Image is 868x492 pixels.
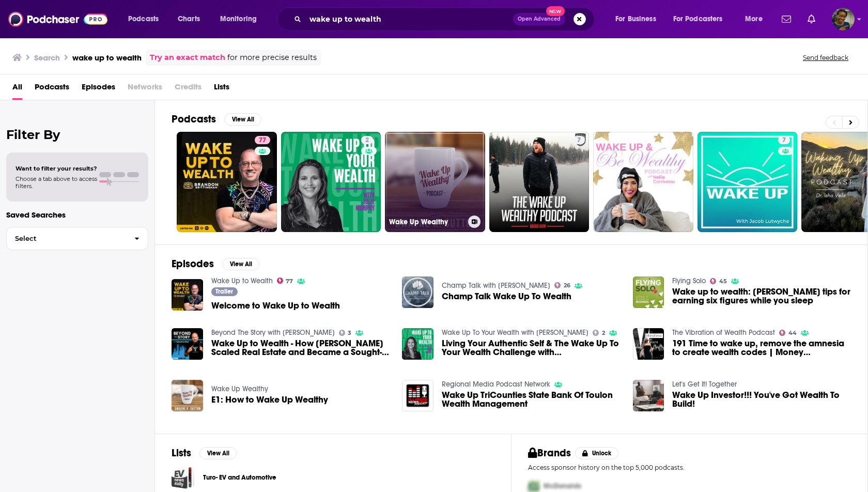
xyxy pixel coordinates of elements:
button: View All [224,113,261,126]
a: PodcastsView All [172,113,261,126]
a: Try an exact match [150,52,225,64]
img: Welcome to Wake Up to Wealth [172,279,203,311]
span: 77 [259,135,266,146]
a: Champ Talk Wake Up To Wealth [442,292,571,301]
a: Episodes [82,79,115,100]
img: Podchaser - Follow, Share and Rate Podcasts [8,9,107,29]
span: Networks [128,79,162,100]
button: View All [222,258,259,270]
span: 2 [365,135,369,146]
img: Wake up to wealth: Kate Toon's tips for earning six figures while you sleep [633,276,664,308]
span: 7 [782,135,786,146]
button: open menu [667,11,738,27]
a: Show notifications dropdown [778,10,795,28]
button: Send feedback [800,53,851,62]
h3: Wake Up Wealthy [389,218,464,226]
a: Beyond The Story with Sebastian Rusk [211,328,335,337]
h2: Lists [172,447,191,459]
a: 77 [177,132,277,232]
button: open menu [121,11,172,27]
span: More [745,12,763,26]
a: Charts [171,11,206,27]
a: 7 [698,132,798,232]
a: Podcasts [35,79,69,100]
h2: Filter By [6,127,148,142]
span: Wake up to wealth: [PERSON_NAME] tips for earning six figures while you sleep [672,287,851,305]
a: Lists [214,79,229,100]
a: 2 [593,330,605,336]
img: User Profile [832,8,855,30]
span: 3 [348,331,351,335]
span: Podcasts [128,12,159,26]
a: 7 [489,132,590,232]
span: Turo- EV and Automotive [172,466,195,489]
span: Credits [175,79,202,100]
img: Wake Up to Wealth - How Brandon Brittingham Scaled Real Estate and Became a Sought-After Speaker [172,328,203,360]
img: Wake Up Investor!!! You've Got Wealth To Build! [633,380,664,411]
span: New [546,6,565,16]
a: Living Your Authentic Self & The Wake Up To Your Wealth Challenge with Marisa Labonte [442,339,621,357]
span: 45 [719,279,727,284]
span: Monitoring [220,12,257,26]
a: 44 [779,330,797,336]
span: Trailer [215,288,233,295]
span: E1: How to Wake Up Wealthy [211,395,328,404]
span: 7 [577,135,581,146]
a: Show notifications dropdown [803,10,819,28]
a: Wake Up TriCounties State Bank Of Toulon Wealth Management [442,391,621,408]
a: Champ Talk with Branden Hudson [442,281,550,290]
a: Welcome to Wake Up to Wealth [211,301,340,310]
button: Select [6,227,148,250]
div: Search podcasts, credits, & more... [287,7,605,31]
button: open menu [738,11,776,27]
input: Search podcasts, credits, & more... [305,11,513,27]
span: 44 [788,331,797,335]
span: 2 [602,331,605,335]
span: For Business [615,12,656,26]
img: E1: How to Wake Up Wealthy [172,380,203,411]
span: Living Your Authentic Self & The Wake Up To Your Wealth Challenge with [PERSON_NAME] [442,339,621,357]
a: 3 [339,330,352,336]
a: Wake Up Wealthy [211,385,268,393]
a: 7 [573,136,585,144]
a: Turo- EV and Automotive [203,472,276,483]
a: Wake Up to Wealth - How Brandon Brittingham Scaled Real Estate and Became a Sought-After Speaker [211,339,390,357]
a: Let's Get It! Together [672,380,737,389]
button: Show profile menu [832,8,855,30]
a: ListsView All [172,447,237,459]
a: 7 [778,136,790,144]
span: 26 [564,283,570,288]
a: Wake Up To Your Wealth with Julie Murphy [442,328,588,337]
button: open menu [213,11,270,27]
span: Select [7,235,126,242]
a: 77 [277,278,293,284]
a: The Vibration of Wealth Podcast [672,328,775,337]
img: Champ Talk Wake Up To Wealth [402,276,433,308]
a: Wake Up Investor!!! You've Got Wealth To Build! [672,391,851,408]
span: Charts [178,12,200,26]
h2: Podcasts [172,113,216,126]
span: McDonalds [544,482,581,490]
span: Open Advanced [518,17,561,22]
button: Unlock [575,447,619,459]
span: 77 [286,279,293,284]
h3: Search [34,53,60,63]
img: Living Your Authentic Self & The Wake Up To Your Wealth Challenge with Marisa Labonte [402,328,433,360]
p: Saved Searches [6,210,148,220]
span: For Podcasters [673,12,723,26]
a: Wake Up to Wealth [211,276,273,285]
button: Open AdvancedNew [513,13,565,25]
